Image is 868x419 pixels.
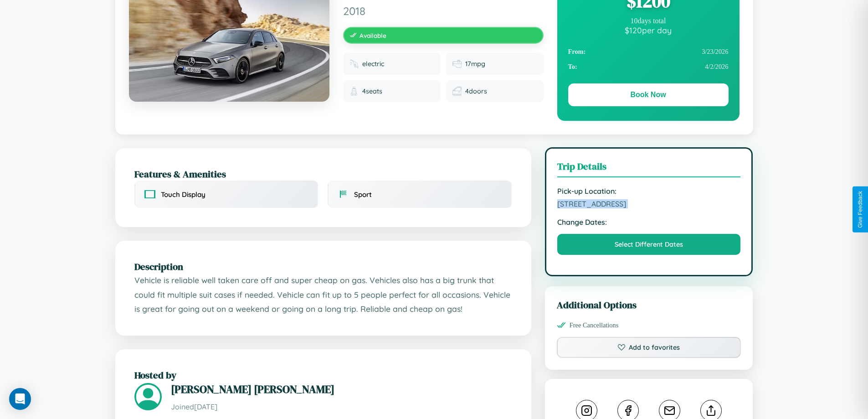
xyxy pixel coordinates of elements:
button: Add to favorites [557,337,741,358]
div: 10 days total [568,17,729,25]
img: Seats [349,87,359,96]
span: Touch Display [161,190,205,199]
h2: Features & Amenities [134,167,512,181]
strong: From: [568,48,586,56]
div: Give Feedback [857,191,863,228]
div: $ 120 per day [568,25,729,35]
span: 17 mpg [465,60,485,68]
img: Doors [452,87,462,96]
div: 4 / 2 / 2026 [568,59,729,74]
span: 2018 [343,4,544,18]
h2: Description [134,260,512,273]
button: Book Now [568,83,729,106]
span: Free Cancellations [570,321,619,329]
button: Select Different Dates [557,234,741,255]
p: Joined [DATE] [171,400,512,414]
h3: Additional Options [557,298,741,311]
span: 4 seats [362,87,382,95]
div: Open Intercom Messenger [9,388,31,410]
p: Vehicle is reliable well taken care off and super cheap on gas. Vehicles also has a big trunk tha... [134,273,512,316]
div: 3 / 23 / 2026 [568,44,729,59]
h3: Trip Details [557,160,741,177]
span: [STREET_ADDRESS] [557,199,741,208]
img: Fuel efficiency [452,59,462,68]
strong: To: [568,63,577,71]
strong: Change Dates: [557,217,741,227]
h2: Hosted by [134,368,512,382]
h3: [PERSON_NAME] [PERSON_NAME] [171,382,512,397]
img: Fuel type [349,59,359,68]
span: 4 doors [465,87,487,95]
strong: Pick-up Location: [557,186,741,196]
span: Available [360,31,386,39]
span: Sport [354,190,372,199]
span: electric [362,60,384,68]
